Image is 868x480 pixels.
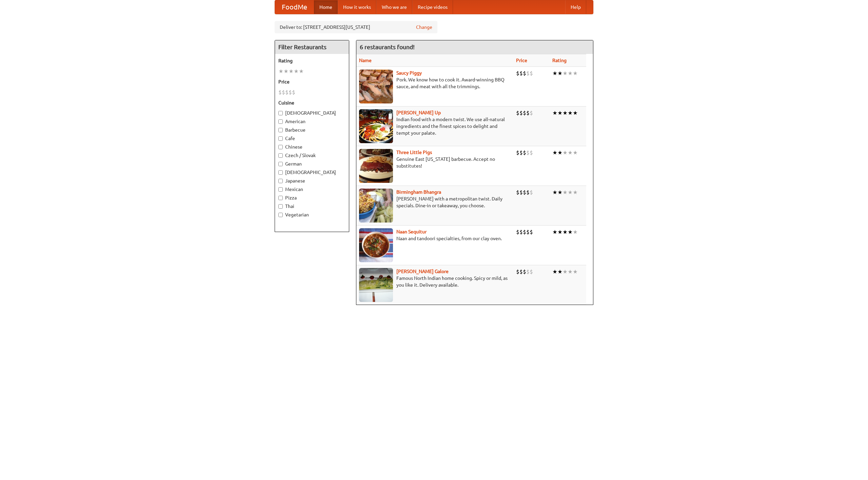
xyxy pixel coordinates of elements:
[359,156,511,169] p: Genuine East [US_STATE] barbecue. Accept no substitutes!
[516,58,527,63] a: Price
[563,149,568,156] li: ★
[523,268,526,275] li: $
[275,40,349,54] h4: Filter Restaurants
[278,111,283,115] input: [DEMOGRAPHIC_DATA]
[278,128,283,132] input: Barbecue
[278,211,346,218] label: Vegetarian
[519,70,523,77] li: $
[278,162,283,166] input: German
[278,213,283,217] input: Vegetarian
[278,127,346,133] label: Barbecue
[289,89,292,96] li: $
[519,189,523,196] li: $
[563,228,568,236] li: ★
[552,58,567,63] a: Rating
[278,143,346,150] label: Chinese
[278,203,346,210] label: Thai
[285,89,289,96] li: $
[563,70,568,77] li: ★
[519,149,523,156] li: $
[557,189,563,196] li: ★
[563,189,568,196] li: ★
[552,189,557,196] li: ★
[278,153,283,158] input: Czech / Slovak
[396,110,441,115] a: [PERSON_NAME] Up
[523,109,526,117] li: $
[563,268,568,275] li: ★
[573,268,578,275] li: ★
[530,109,533,117] li: $
[563,109,568,117] li: ★
[552,109,557,117] li: ★
[359,58,372,63] a: Name
[552,268,557,275] li: ★
[530,228,533,236] li: $
[526,189,530,196] li: $
[359,116,511,136] p: Indian food with a modern twist. We use all-natural ingredients and the finest spices to delight ...
[294,68,299,75] li: ★
[568,228,573,236] li: ★
[573,228,578,236] li: ★
[526,149,530,156] li: $
[557,268,563,275] li: ★
[516,228,519,236] li: $
[396,229,427,234] b: Naan Sequitur
[359,109,393,143] img: curryup.jpg
[516,149,519,156] li: $
[275,0,314,14] a: FoodMe
[338,0,376,14] a: How it works
[278,110,346,116] label: [DEMOGRAPHIC_DATA]
[565,0,586,14] a: Help
[573,189,578,196] li: ★
[278,177,346,184] label: Japanese
[359,76,511,90] p: Pork. We know how to cook it. Award-winning BBQ sauce, and meat with all the trimmings.
[359,235,511,242] p: Naan and tandoori specialties, from our clay oven.
[278,170,283,175] input: [DEMOGRAPHIC_DATA]
[360,44,415,50] ng-pluralize: 6 restaurants found!
[278,169,346,176] label: [DEMOGRAPHIC_DATA]
[568,189,573,196] li: ★
[523,228,526,236] li: $
[278,186,346,193] label: Mexican
[275,21,437,33] div: Deliver to: [STREET_ADDRESS][US_STATE]
[359,268,393,302] img: currygalore.jpg
[359,195,511,209] p: [PERSON_NAME] with a metropolitan twist. Daily specials. Dine-in or takeaway, you choose.
[526,268,530,275] li: $
[552,228,557,236] li: ★
[568,268,573,275] li: ★
[523,149,526,156] li: $
[526,228,530,236] li: $
[278,99,346,106] h5: Cuisine
[573,149,578,156] li: ★
[278,57,346,64] h5: Rating
[359,149,393,183] img: littlepigs.jpg
[568,149,573,156] li: ★
[359,228,393,262] img: naansequitur.jpg
[530,70,533,77] li: $
[359,70,393,103] img: saucy.jpg
[526,109,530,117] li: $
[396,189,441,195] a: Birmingham Bhangra
[359,189,393,223] img: bhangra.jpg
[278,118,346,125] label: American
[278,187,283,192] input: Mexican
[289,68,294,75] li: ★
[396,269,449,274] a: [PERSON_NAME] Galore
[278,179,283,183] input: Japanese
[552,70,557,77] li: ★
[278,68,283,75] li: ★
[557,149,563,156] li: ★
[396,150,432,155] a: Three Little Pigs
[278,89,282,96] li: $
[516,189,519,196] li: $
[396,70,422,76] b: Saucy Piggy
[278,119,283,124] input: American
[557,109,563,117] li: ★
[557,228,563,236] li: ★
[568,109,573,117] li: ★
[523,70,526,77] li: $
[573,70,578,77] li: ★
